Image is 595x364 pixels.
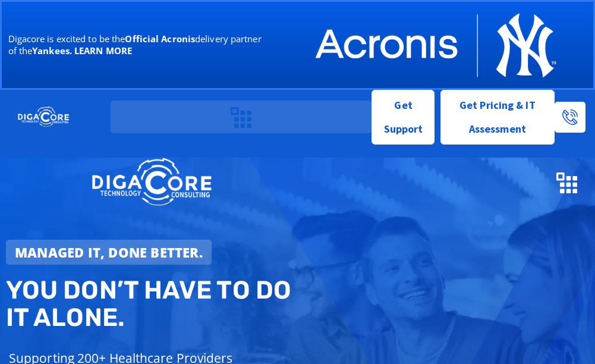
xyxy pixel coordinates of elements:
div: Menu Toggle [225,101,257,133]
img: Acronis [311,8,556,82]
a: Get Pricing & IT Assessment [440,90,555,145]
img: DigaCore Technology Consulting [92,156,212,208]
span: Get Support [382,93,424,141]
b: Yankees. [32,45,72,57]
a: LEARN MORE [74,45,132,57]
h2: You don’t have to do IT alone. [6,277,303,331]
b: Official Acronis [125,33,195,45]
a: Managed IT, done better. [6,240,212,265]
div: Menu Toggle [552,166,583,199]
img: DigaCore Technology Consulting [18,106,69,128]
a: Get Support [372,90,434,145]
span: Get Pricing & IT Assessment [450,93,545,141]
p: Digacore is excited to be the delivery partner of the [8,33,269,57]
strong: Managed IT, done better. [15,243,203,261]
